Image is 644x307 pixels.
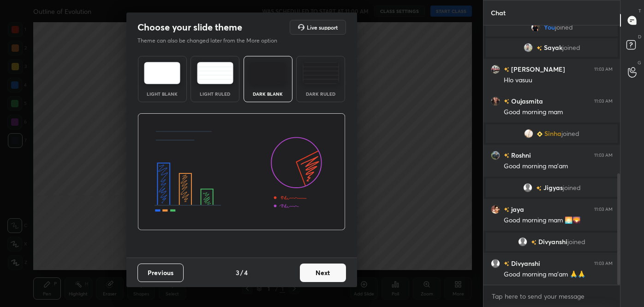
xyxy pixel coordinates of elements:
button: Next [300,264,346,282]
img: darkRuledTheme.de295e13.svg [303,62,339,84]
img: default.png [491,259,500,268]
img: 4ce69ee2d8d143aebad7a3cc7a273164.jpg [491,205,500,214]
img: no-rating-badge.077c3623.svg [504,261,509,266]
img: 3 [524,43,533,52]
p: Theme can also be changed later from the More option [137,37,287,45]
div: Dark Blank [250,92,286,96]
div: 11:03 AM [594,67,613,72]
img: no-rating-badge.077c3623.svg [536,186,542,191]
img: no-rating-badge.077c3623.svg [504,153,509,158]
span: joined [561,130,579,137]
img: no-rating-badge.077c3623.svg [537,46,542,51]
span: Sayak [544,44,562,51]
span: joined [562,44,580,51]
span: Jigyas [543,184,563,191]
img: default.png [518,237,527,246]
span: Divyanshi [538,238,567,246]
img: no-rating-badge.077c3623.svg [504,207,509,212]
h4: 4 [244,268,248,277]
img: darkTheme.f0cc69e5.svg [250,62,286,84]
span: You [544,24,555,31]
div: Good morning ma'am 🙏🙏 [504,270,613,279]
img: 69739a9b49c8499a90d3fb5d1b1402f7.jpg [491,65,500,74]
img: darkThemeBanner.d06ce4a2.svg [137,113,346,231]
img: no-rating-badge.077c3623.svg [531,240,537,245]
div: 11:03 AM [594,98,613,104]
span: joined [563,184,581,191]
h4: 3 [236,268,239,277]
h6: Divyanshi [509,258,540,268]
img: 6bf88ee675354f0ea61b4305e64abb13.jpg [531,23,540,32]
img: Learner_Badge_beginner_1_8b307cf2a0.svg [537,131,543,137]
img: c0ed50b51c10448ead8b7ba1e1bdb2fd.jpg [524,129,533,138]
img: lightRuledTheme.5fabf969.svg [197,62,233,84]
div: Hlo vasuu [504,76,613,85]
div: Light Ruled [197,92,233,96]
h6: jaya [509,204,524,214]
img: no-rating-badge.077c3623.svg [504,67,509,72]
div: 11:03 AM [594,207,613,212]
div: Good morning mam 🌅🌄 [504,216,613,225]
p: Chat [483,0,513,25]
h6: Oujasmita [509,96,543,106]
img: lightTheme.e5ed3b09.svg [144,62,180,84]
span: joined [555,24,573,31]
span: joined [567,238,585,246]
h5: Live support [307,25,338,30]
h4: / [240,268,243,277]
img: default.png [523,183,532,192]
div: Light Blank [144,92,181,96]
p: G [638,59,641,66]
span: Sinha [544,130,561,137]
p: D [638,33,641,40]
div: 11:03 AM [594,261,613,266]
p: T [638,7,641,14]
button: Previous [137,264,184,282]
div: grid [483,25,620,285]
h6: Roshni [509,150,531,160]
div: Good morning ma'am [504,162,613,171]
img: 673adc6cba3c484b9d0bf43f377e5ac4.jpg [491,97,500,106]
h6: [PERSON_NAME] [509,64,565,74]
img: 1f9f8cf2f6254b94aee53641f3e0ab9a.jpg [491,151,500,160]
img: no-rating-badge.077c3623.svg [504,99,509,104]
div: Good morning mam [504,108,613,117]
div: 11:03 AM [594,153,613,158]
h2: Choose your slide theme [137,21,242,33]
div: Dark Ruled [302,92,339,96]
